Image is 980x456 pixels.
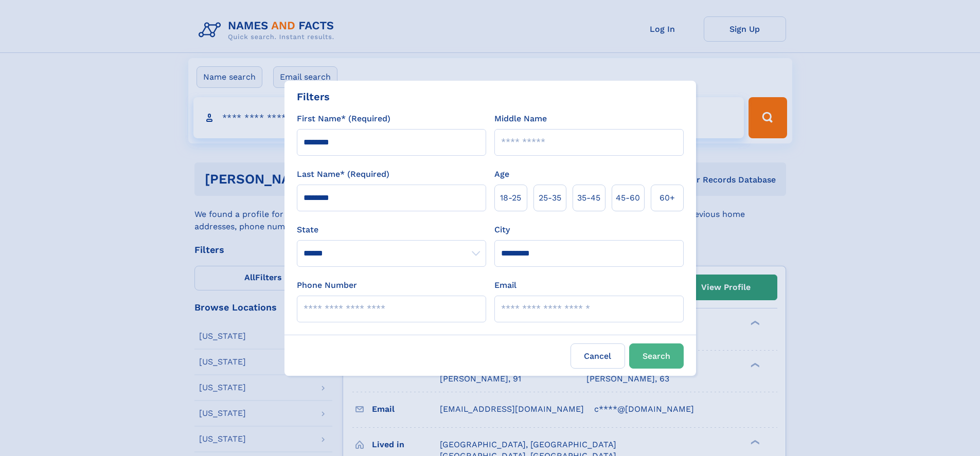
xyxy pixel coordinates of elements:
label: Phone Number [297,279,357,291]
label: Email [494,279,516,291]
span: 25‑35 [539,192,561,204]
label: First Name* (Required) [297,113,390,125]
label: Middle Name [494,113,547,125]
div: Filters [297,89,330,104]
span: 35‑45 [577,192,600,204]
label: Age [494,168,509,180]
label: City [494,224,510,236]
span: 45‑60 [616,192,640,204]
label: Last Name* (Required) [297,168,389,180]
span: 60+ [660,192,675,204]
span: 18‑25 [500,192,521,204]
button: Search [629,343,684,369]
label: Cancel [571,343,625,369]
label: State [297,224,486,236]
